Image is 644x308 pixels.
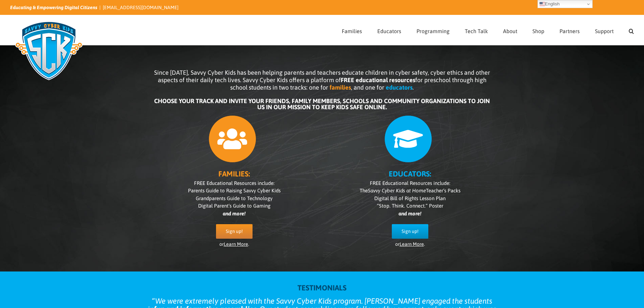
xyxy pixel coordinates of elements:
span: FREE Educational Resources include: [194,180,275,186]
b: FAMILIES: [218,169,250,178]
span: Since [DATE], Savvy Cyber Kids has been helping parents and teachers educate children in cyber sa... [154,69,490,91]
a: [EMAIL_ADDRESS][DOMAIN_NAME] [103,5,178,10]
span: Sign up! [402,229,419,234]
span: . [412,84,414,91]
a: Sign up! [392,224,428,239]
a: Sign up! [216,224,253,239]
img: Savvy Cyber Kids Logo [10,17,88,85]
a: Shop [532,15,544,45]
a: Partners [559,15,580,45]
strong: TESTIMONIALS [297,283,347,292]
a: Programming [416,15,450,45]
nav: Main Menu [342,15,634,45]
span: About [503,28,517,34]
span: or . [219,241,249,247]
b: EDUCATORS: [389,169,431,178]
span: Grandparents Guide to Technology [196,195,272,201]
span: FREE Educational Resources include: [370,180,450,186]
a: Educators [377,15,401,45]
b: FREE educational resources [341,76,415,84]
span: Tech Talk [465,28,488,34]
a: About [503,15,517,45]
i: Savvy Cyber Kids at Home [368,188,426,193]
a: Learn More [400,241,424,247]
span: Families [342,28,362,34]
i: and more! [399,211,421,216]
span: Educators [377,28,401,34]
span: Support [595,28,614,34]
b: families [330,84,351,91]
span: Shop [532,28,544,34]
a: Families [342,15,362,45]
a: Tech Talk [465,15,488,45]
span: Digital Bill of Rights Lesson Plan [374,195,446,201]
span: or . [395,241,425,247]
a: Support [595,15,614,45]
span: Parents Guide to Raising Savvy Cyber Kids [188,188,281,193]
b: CHOOSE YOUR TRACK AND INVITE YOUR FRIENDS, FAMILY MEMBERS, SCHOOLS AND COMMUNITY ORGANIZATIONS TO... [154,97,490,111]
span: Sign up! [226,229,243,234]
span: Digital Parent’s Guide to Gaming [198,203,270,209]
a: Search [629,15,634,45]
span: The Teacher’s Packs [360,188,460,193]
i: Educating & Empowering Digital Citizens [10,5,97,10]
i: and more! [223,211,245,216]
span: Partners [559,28,580,34]
a: Learn More [224,241,248,247]
b: educators [386,84,412,91]
span: “Stop. Think. Connect.” Poster [377,203,443,209]
span: Programming [416,28,450,34]
img: en [540,1,545,7]
span: , and one for [351,84,384,91]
